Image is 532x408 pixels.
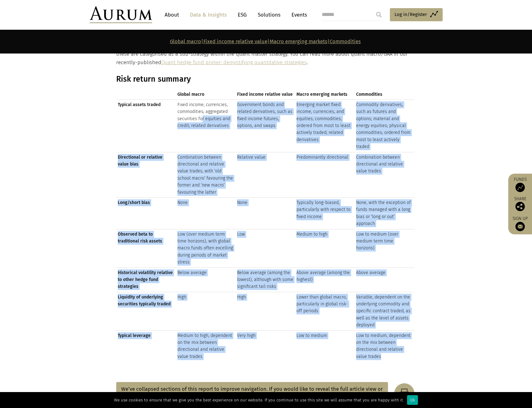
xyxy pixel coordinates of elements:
[355,229,414,268] td: Low to medium (over medium term time horizons)
[162,9,182,21] a: About
[395,11,427,18] span: Log in/Register
[270,38,327,44] a: Macro emerging markets
[176,229,236,268] td: Low (over medium term time horizons), with global macro funds often excelling during periods of m...
[90,6,152,23] img: Aurum
[176,330,236,362] td: Medium to high, dependent on the mix between directional and relative value trades
[236,292,295,330] td: High
[116,74,415,84] h3: Risk return summary
[187,9,230,21] a: Data & Insights
[176,292,236,330] td: High
[116,330,176,362] td: Typical leverage
[388,383,415,404] img: Print Report
[236,198,295,229] td: None
[515,183,525,192] img: Access Funds
[355,198,414,229] td: None, with the exception of funds managed with a long bias or ‘long or out’ approach
[116,42,415,67] p: Aurum’s Hedge Fund Data Engine also tracks the performance of quant macro/global asset allocation...
[296,91,353,98] span: Macro emerging markets
[355,330,414,362] td: Low to medium, dependent on the mix between directional and relative value trades
[355,99,414,152] td: Commodity derivatives, such as futures and options; material and energy equities; physical commod...
[390,8,443,21] a: Log in/Register
[288,9,307,21] a: Events
[515,202,525,211] img: Share this post
[116,198,176,229] td: Long/short bias
[170,38,201,44] a: Global macro
[116,268,176,292] td: Historical volatility relative to other hedge fund strategies
[295,268,355,292] td: Above average (among the highest)
[295,292,355,330] td: Lower than global macro, particularly in global risk-off periods
[407,395,418,405] div: Ok
[236,99,295,152] td: Government bonds and related derivatives, such as fixed income futures, options, and swaps
[295,330,355,362] td: Low to medium
[355,292,414,330] td: Variable, dependent on the underlying commodity and specific contract traded, as well as the leve...
[237,91,294,98] span: Fixed income relative value
[373,8,385,21] input: Submit
[161,59,307,65] a: Quant hedge fund primer: demystifying quantitative strategies
[236,152,295,197] td: Relative value
[116,152,176,197] td: Directional or relative value bias
[176,99,236,152] td: Fixed income, currencies, commodities; aggregated securities for equities and credit; related der...
[355,268,414,292] td: Above average
[176,198,236,229] td: None
[116,382,388,405] button: We’ve collapsed sections of this report to improve navigation. If you would like to reveal the fu...
[116,229,176,268] td: Observed beta to traditional risk assets
[170,38,361,44] strong: | | |
[515,222,525,231] img: Sign up to our newsletter
[511,216,529,231] a: Sign up
[295,198,355,229] td: Typically long-biased, particularly with respect to fixed income
[236,330,295,362] td: Very high
[295,229,355,268] td: Medium to high
[511,177,529,192] a: Funds
[235,9,250,21] a: ESG
[176,152,236,197] td: Combination between directional and relative value trades, with ‘old school macro’ favouring the ...
[356,91,413,98] span: Commodities
[176,268,236,292] td: Below average
[355,152,414,197] td: Combination between directional and relative value trades
[330,38,361,44] a: Commodities
[255,9,284,21] a: Solutions
[203,38,267,44] a: Fixed income relative value
[177,91,234,98] span: Global macro
[295,99,355,152] td: Emerging market fixed income, currencies, and equities; commodities; ordered from most to least a...
[116,99,176,152] td: Typical assets traded
[236,229,295,268] td: Low
[295,152,355,197] td: Predominantly directional
[511,197,529,211] div: Share
[116,292,176,330] td: Liquidity of underlying securities typically traded
[236,268,295,292] td: Below average (among the lowest), although with some significant tail risks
